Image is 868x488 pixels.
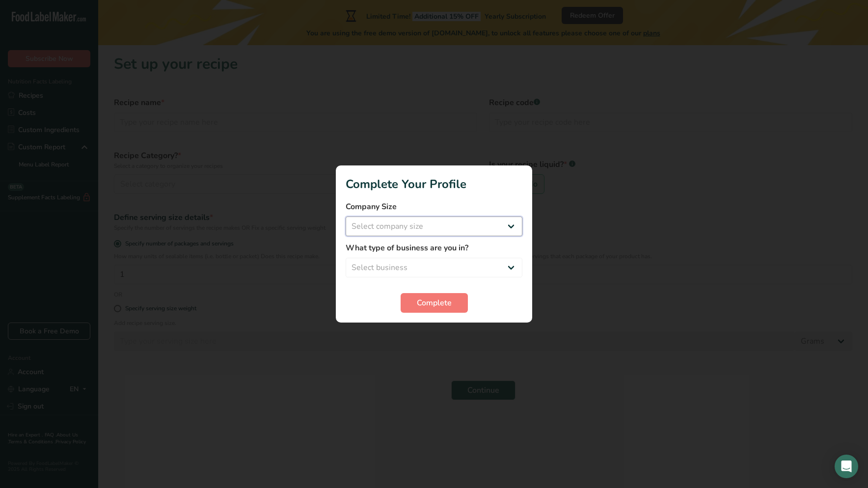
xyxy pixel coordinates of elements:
[417,297,452,309] span: Complete
[401,293,468,313] button: Complete
[346,201,522,213] label: Company Size
[346,175,522,193] h1: Complete Your Profile
[835,455,858,478] div: Open Intercom Messenger
[346,242,522,254] label: What type of business are you in?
